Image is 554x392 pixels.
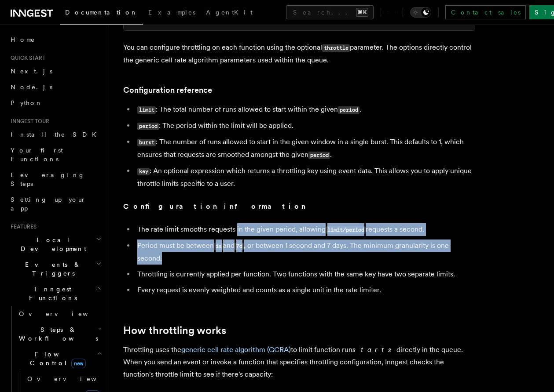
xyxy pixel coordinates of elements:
[214,243,223,250] code: 1s
[135,120,475,132] li: : The period within the limit will be applied.
[11,68,52,75] span: Next.js
[356,8,368,17] kbd: ⌘K
[286,5,374,19] button: Search...⌘K
[7,118,49,125] span: Inngest tour
[137,168,150,175] code: key
[60,3,143,25] a: Documentation
[11,99,43,106] span: Python
[352,345,396,354] em: starts
[7,232,103,257] button: Local Development
[308,152,330,159] code: period
[148,9,195,16] span: Examples
[11,83,52,91] span: Node.js
[135,240,475,265] li: Period must be between and , or between 1 second and 7 days. The minimum granularity is one second.
[7,281,103,306] button: Inngest Functions
[7,236,96,253] span: Local Development
[201,3,258,24] a: AgentKit
[445,5,526,19] a: Contact sales
[27,375,118,382] span: Overview
[19,310,110,317] span: Overview
[11,147,63,163] span: Your first Functions
[11,131,102,138] span: Install the SDK
[15,325,98,343] span: Steps & Workflows
[135,165,475,190] li: : An optional expression which returns a throttling key using event data. This allows you to appl...
[137,123,159,130] code: period
[206,9,253,16] span: AgentKit
[15,350,97,367] span: Flow Control
[137,139,156,146] code: burst
[235,243,244,250] code: 7d
[7,127,103,142] a: Install the SDK
[135,103,475,116] li: : The total number of runs allowed to start within the given .
[7,95,103,111] a: Python
[123,41,475,66] p: You can configure throttling on each function using the optional parameter. The options directly ...
[7,142,103,167] a: Your first Functions
[11,35,35,44] span: Home
[7,54,45,62] span: Quick start
[7,167,103,192] a: Leveraging Steps
[7,192,103,216] a: Setting up your app
[65,9,138,16] span: Documentation
[326,226,366,234] code: limit/period
[7,79,103,95] a: Node.js
[135,268,475,280] li: Throttling is currently applied per function. Two functions with the same key have two separate l...
[322,44,350,52] code: throttle
[7,285,95,302] span: Inngest Functions
[11,196,86,212] span: Setting up your app
[123,84,212,96] a: Configuration reference
[143,3,201,24] a: Examples
[7,63,103,79] a: Next.js
[338,106,360,114] code: period
[7,32,103,47] a: Home
[15,322,103,346] button: Steps & Workflows
[7,223,37,230] span: Features
[11,171,85,187] span: Leveraging Steps
[137,106,156,114] code: limit
[123,324,226,337] a: How throttling works
[410,7,431,18] button: Toggle dark mode
[15,306,103,322] a: Overview
[71,359,86,368] span: new
[135,223,475,236] li: The rate limit smooths requests in the given period, allowing requests a second.
[123,344,475,381] p: Throttling uses the to limit function run directly in the queue. When you send an event or invoke...
[135,136,475,161] li: : The number of runs allowed to start in the given window in a single burst. This defaults to 1, ...
[135,284,475,296] li: Every request is evenly weighted and counts as a single unit in the rate limiter.
[7,257,103,281] button: Events & Triggers
[123,202,306,211] strong: Configuration information
[24,371,103,387] a: Overview
[7,260,96,278] span: Events & Triggers
[15,346,103,371] button: Flow Controlnew
[181,345,291,354] a: generic cell rate algorithm (GCRA)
